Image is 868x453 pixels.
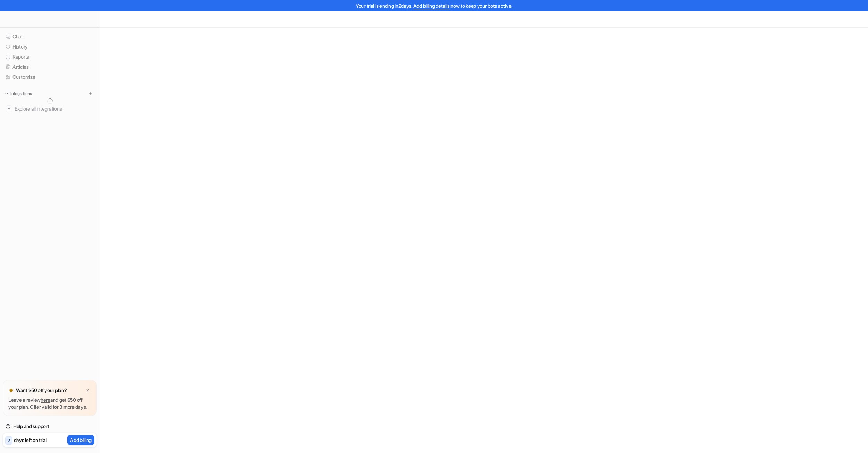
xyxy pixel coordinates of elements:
[4,91,9,96] img: expand menu
[14,436,47,444] p: days left on trial
[3,72,97,82] a: Customize
[3,62,97,72] a: Articles
[86,388,90,393] img: x
[3,104,97,114] a: Explore all integrations
[8,437,10,444] p: 2
[41,397,50,403] a: here
[413,3,450,9] a: Add billing details
[88,91,93,96] img: menu_add.svg
[6,105,12,112] img: explore all integrations
[8,397,91,410] p: Leave a review and get $50 off your plan. Offer valid for 3 more days.
[67,435,94,445] button: Add billing
[3,42,97,52] a: History
[8,387,14,393] img: star
[16,387,67,394] p: Want $50 off your plan?
[3,90,34,97] button: Integrations
[70,436,92,444] p: Add billing
[10,91,32,96] p: Integrations
[3,52,97,62] a: Reports
[3,32,97,42] a: Chat
[15,103,94,114] span: Explore all integrations
[3,421,97,431] a: Help and support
